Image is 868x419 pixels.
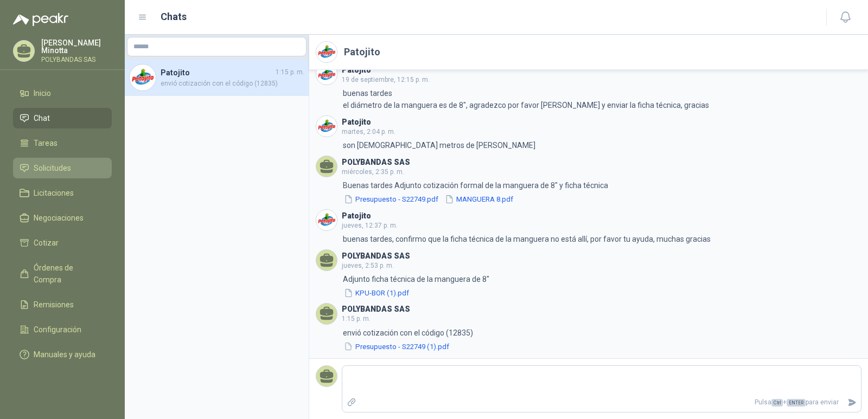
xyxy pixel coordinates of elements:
[343,194,439,205] button: Presupuesto - S22749.pdf
[276,67,304,78] span: 1:15 p. m.
[34,187,74,199] span: Licitaciones
[343,87,709,111] p: buenas tardes el diámetro de la manguera es de 8", agradezco por favor [PERSON_NAME] y enviar la ...
[34,137,58,149] span: Tareas
[161,9,187,24] h1: Chats
[13,13,68,26] img: Logo peakr
[13,83,112,104] a: Inicio
[342,253,410,259] h3: POLYBANDAS SAS
[13,233,112,253] a: Cotizar
[13,344,112,365] a: Manuales y ayuda
[342,76,430,83] span: 19 de septiembre, 12:15 p. m.
[342,393,361,412] label: Adjuntar archivos
[161,79,304,89] span: envió cotización con el código (12835)
[125,60,309,96] a: Company LogoPatojito1:15 p. m.envió cotización con el código (12835)
[13,133,112,153] a: Tareas
[343,287,410,299] button: KPU-BOR (1).pdf
[342,262,394,269] span: jueves, 2:53 p. m.
[34,262,101,286] span: Órdenes de Compra
[13,294,112,315] a: Remisiones
[342,306,410,312] h3: POLYBANDAS SAS
[316,42,337,62] img: Company Logo
[342,222,398,229] span: jueves, 12:37 p. m.
[342,168,404,176] span: miércoles, 2:35 p. m.
[343,327,473,339] p: envió cotización con el código (12835)
[316,116,337,137] img: Company Logo
[34,237,59,249] span: Cotizar
[444,194,514,205] button: MANGUERA 8.pdf
[13,108,112,128] a: Chat
[343,179,608,191] p: Buenas tardes Adjunto cotización formal de la manguera de 8" y ficha técnica
[13,158,112,178] a: Solicitudes
[34,87,51,99] span: Inicio
[13,257,112,290] a: Órdenes de Compra
[34,324,81,336] span: Configuración
[41,56,112,63] p: POLYBANDAS SAS
[34,299,74,311] span: Remisiones
[343,233,711,245] p: buenas tardes, confirmo que la ficha técnica de la manguera no está allí, por favor tu ayuda, muc...
[342,315,371,323] span: 1:15 p. m.
[361,393,844,412] p: Pulsa + para enviar
[34,162,71,174] span: Solicitudes
[161,67,273,79] h4: Patojito
[843,393,861,412] button: Enviar
[342,128,395,136] span: martes, 2:04 p. m.
[316,210,337,230] img: Company Logo
[41,39,112,54] p: [PERSON_NAME] Minotta
[342,119,371,125] h3: Patojito
[343,273,489,285] p: Adjunto ficha técnica de la manguera de 8"
[343,341,450,352] button: Presupuesto - S22749 (1).pdf
[34,112,50,124] span: Chat
[771,399,783,407] span: Ctrl
[342,159,410,165] h3: POLYBANDAS SAS
[344,44,380,60] h2: Patojito
[13,319,112,340] a: Configuración
[13,183,112,203] a: Licitaciones
[13,208,112,228] a: Negociaciones
[342,67,371,73] h3: Patojito
[342,213,371,219] h3: Patojito
[343,139,535,151] p: son [DEMOGRAPHIC_DATA] metros de [PERSON_NAME]
[34,212,84,224] span: Negociaciones
[316,64,337,85] img: Company Logo
[787,399,806,407] span: ENTER
[130,65,156,91] img: Company Logo
[34,349,95,360] span: Manuales y ayuda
